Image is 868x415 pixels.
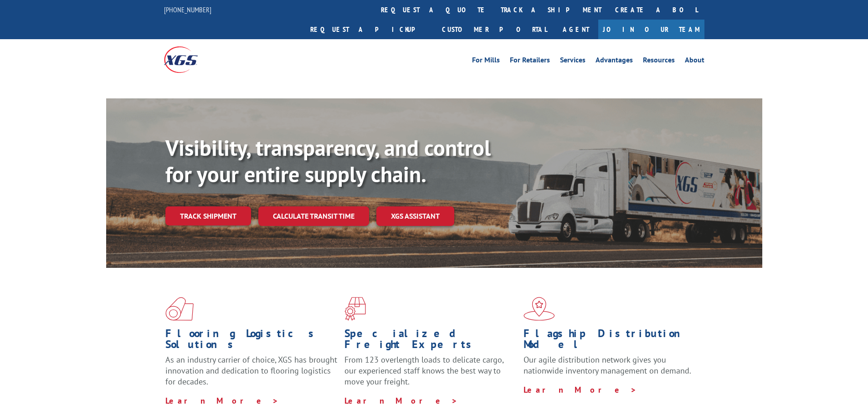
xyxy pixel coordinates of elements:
[165,354,337,387] span: As an industry carrier of choice, XGS has brought innovation and dedication to flooring logistics...
[524,354,691,376] span: Our agile distribution network gives you nationwide inventory management on demand.
[524,328,696,354] h1: Flagship Distribution Model
[344,297,366,321] img: xgs-icon-focused-on-flooring-red
[560,56,586,67] a: Services
[643,56,675,67] a: Resources
[554,20,598,39] a: Agent
[598,20,704,39] a: Join Our Team
[165,328,338,354] h1: Flooring Logistics Solutions
[344,328,517,354] h1: Specialized Freight Experts
[165,395,279,406] a: Learn More >
[376,206,454,226] a: XGS ASSISTANT
[165,133,491,188] b: Visibility, transparency, and control for your entire supply chain.
[165,206,251,225] a: Track shipment
[435,20,554,39] a: Customer Portal
[164,5,211,14] a: [PHONE_NUMBER]
[472,56,500,67] a: For Mills
[258,206,369,226] a: Calculate transit time
[344,395,458,406] a: Learn More >
[344,354,517,395] p: From 123 overlength loads to delicate cargo, our experienced staff knows the best way to move you...
[685,56,704,67] a: About
[510,56,550,67] a: For Retailers
[524,297,555,321] img: xgs-icon-flagship-distribution-model-red
[524,384,637,395] a: Learn More >
[165,297,194,321] img: xgs-icon-total-supply-chain-intelligence-red
[596,56,633,67] a: Advantages
[303,20,435,39] a: Request a pickup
